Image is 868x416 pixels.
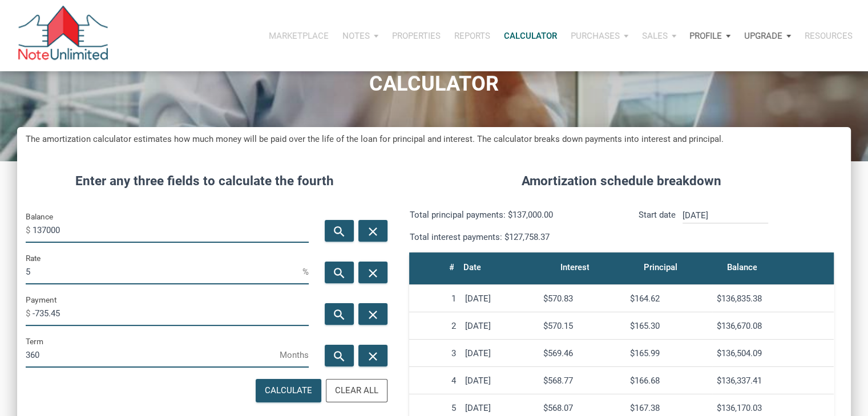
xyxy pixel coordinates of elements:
[256,379,321,402] button: Calculate
[333,225,346,239] i: search
[805,31,853,41] p: Resources
[630,348,708,358] div: $165.99
[543,348,621,358] div: $569.46
[689,31,722,41] p: Profile
[454,31,490,41] p: Reports
[26,221,33,239] span: $
[325,220,354,242] button: search
[414,376,456,386] div: 4
[630,321,708,331] div: $165.30
[560,259,589,275] div: Interest
[333,266,346,280] i: search
[358,262,387,283] button: close
[26,210,53,223] label: Balance
[325,262,354,283] button: search
[302,263,309,281] span: %
[630,293,708,304] div: $164.62
[744,31,782,41] p: Upgrade
[447,19,497,53] button: Reports
[543,403,621,413] div: $568.07
[262,19,336,53] button: Marketplace
[543,321,621,331] div: $570.15
[265,384,312,397] div: Calculate
[630,376,708,386] div: $166.68
[358,345,387,366] button: close
[366,225,380,239] i: close
[465,321,534,331] div: [DATE]
[497,19,564,53] a: Calculator
[366,349,380,364] i: close
[401,172,842,191] h4: Amortization schedule breakdown
[465,403,534,413] div: [DATE]
[683,19,737,53] button: Profile
[325,345,354,366] button: search
[26,133,842,146] h5: The amortization calculator estimates how much money will be paid over the life of the loan for p...
[26,293,56,307] label: Payment
[26,335,43,348] label: Term
[33,217,309,243] input: Balance
[465,348,534,358] div: [DATE]
[798,19,859,53] button: Resources
[33,300,309,326] input: Payment
[26,251,41,265] label: Rate
[280,346,309,364] span: Months
[717,321,829,331] div: $136,670.08
[26,259,302,284] input: Rate
[414,293,456,304] div: 1
[717,348,829,358] div: $136,504.09
[325,303,354,325] button: search
[717,376,829,386] div: $136,337.41
[643,259,677,275] div: Principal
[366,308,380,322] i: close
[465,376,534,386] div: [DATE]
[409,208,613,222] p: Total principal payments: $137,000.00
[463,259,481,275] div: Date
[9,72,859,96] h1: CALCULATOR
[717,403,829,413] div: $136,170.03
[335,384,378,397] div: Clear All
[409,230,613,244] p: Total interest payments: $127,758.37
[449,259,454,275] div: #
[26,304,33,323] span: $
[543,293,621,304] div: $570.83
[414,321,456,331] div: 2
[414,403,456,413] div: 5
[366,266,380,280] i: close
[26,172,383,191] h4: Enter any three fields to calculate the fourth
[358,220,387,242] button: close
[326,379,387,402] button: Clear All
[465,293,534,304] div: [DATE]
[385,19,447,53] button: Properties
[26,342,280,368] input: Term
[17,6,109,66] img: NoteUnlimited
[333,308,346,322] i: search
[333,349,346,364] i: search
[358,303,387,325] button: close
[414,348,456,358] div: 3
[504,31,557,41] p: Calculator
[717,293,829,304] div: $136,835.38
[737,19,798,53] button: Upgrade
[392,31,441,41] p: Properties
[639,208,676,244] p: Start date
[269,31,329,41] p: Marketplace
[726,259,757,275] div: Balance
[543,376,621,386] div: $568.77
[630,403,708,413] div: $167.38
